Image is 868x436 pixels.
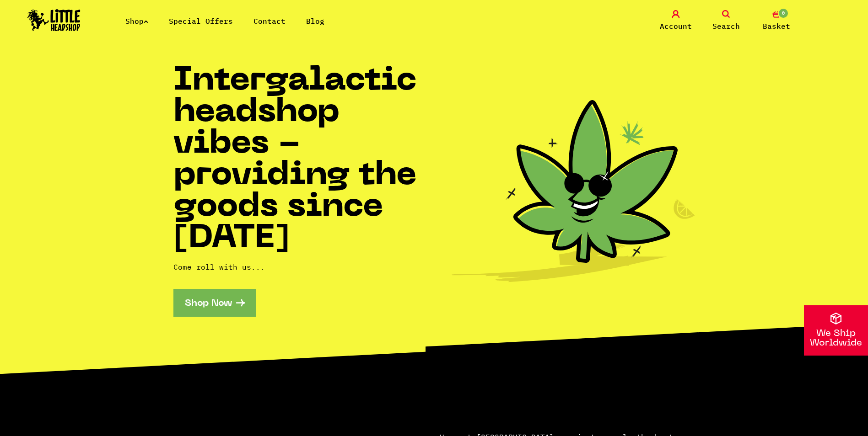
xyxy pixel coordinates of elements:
[804,329,868,348] p: We Ship Worldwide
[173,66,434,255] h1: Intergalactic headshop vibes - providing the goods since [DATE]
[27,9,81,31] img: Little Head Shop Logo
[173,289,256,317] a: Shop Now
[173,261,434,272] p: Come roll with us...
[169,16,233,26] a: Special Offers
[125,16,148,26] a: Shop
[712,21,740,32] span: Search
[306,16,324,26] a: Blog
[778,8,789,19] span: 0
[660,21,692,32] span: Account
[703,10,749,32] a: Search
[253,16,286,26] a: Contact
[754,10,799,32] a: 0 Basket
[763,21,790,32] span: Basket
